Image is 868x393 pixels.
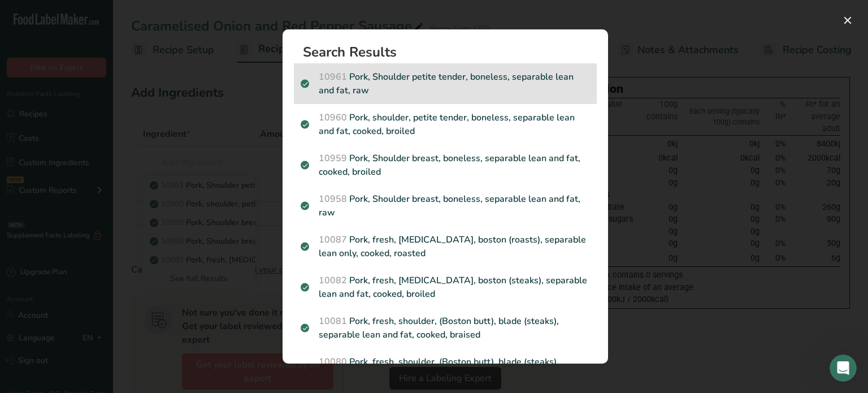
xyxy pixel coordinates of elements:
[301,355,590,382] p: Pork, fresh, shoulder, (Boston butt), blade (steaks), separable lean and fat, raw
[830,355,857,382] iframe: Intercom live chat
[301,274,590,301] p: Pork, fresh, [MEDICAL_DATA], boston (steaks), separable lean and fat, cooked, broiled
[319,315,347,327] span: 10081
[319,274,347,287] span: 10082
[319,356,347,368] span: 10080
[301,233,590,260] p: Pork, fresh, [MEDICAL_DATA], boston (roasts), separable lean only, cooked, roasted
[303,45,597,59] h1: Search Results
[319,71,347,83] span: 10961
[301,152,590,179] p: Pork, Shoulder breast, boneless, separable lean and fat, cooked, broiled
[319,234,347,246] span: 10087
[301,70,590,97] p: Pork, Shoulder petite tender, boneless, separable lean and fat, raw
[301,111,590,138] p: Pork, shoulder, petite tender, boneless, separable lean and fat, cooked, broiled
[319,152,347,165] span: 10959
[319,111,347,124] span: 10960
[301,192,590,219] p: Pork, Shoulder breast, boneless, separable lean and fat, raw
[319,193,347,205] span: 10958
[301,314,590,342] p: Pork, fresh, shoulder, (Boston butt), blade (steaks), separable lean and fat, cooked, braised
